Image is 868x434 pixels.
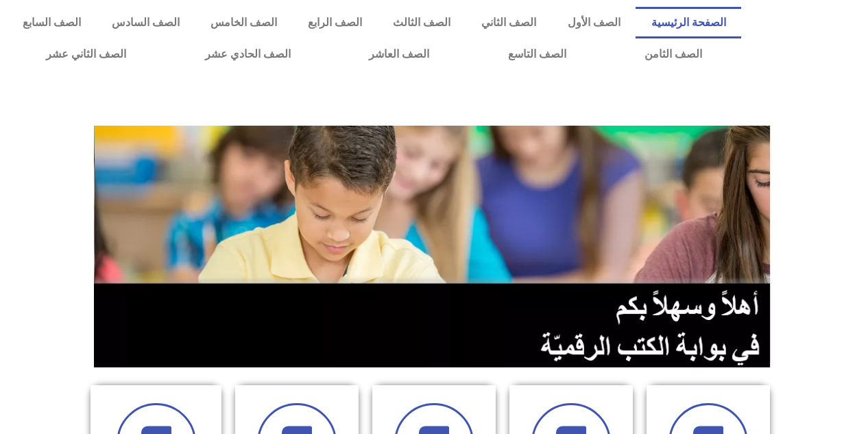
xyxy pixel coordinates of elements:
[468,38,605,70] a: الصف التاسع
[7,7,96,38] a: الصف السابع
[195,7,292,38] a: الصف الخامس
[466,7,552,38] a: الصف الثاني
[605,38,741,70] a: الصف الثامن
[7,38,165,70] a: الصف الثاني عشر
[636,7,741,38] a: الصفحة الرئيسية
[293,7,378,38] a: الصف الرابع
[330,38,468,70] a: الصف العاشر
[166,38,330,70] a: الصف الحادي عشر
[378,7,466,38] a: الصف الثالث
[96,7,195,38] a: الصف السادس
[552,7,636,38] a: الصف الأول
